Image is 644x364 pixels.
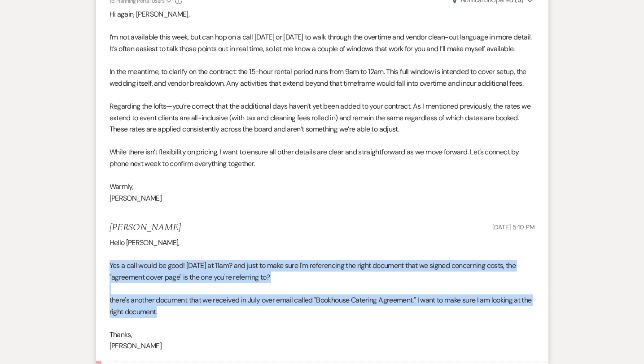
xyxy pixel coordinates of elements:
p: there's another document that we received in July over email called "Bookhouse Catering Agreement... [110,294,535,317]
p: While there isn’t flexibility on pricing, I want to ensure all other details are clear and straig... [110,146,535,169]
p: Hello [PERSON_NAME], [110,237,535,249]
p: Thanks, [110,329,535,341]
p: [PERSON_NAME] [110,340,535,352]
p: Hi again, [PERSON_NAME], [110,9,535,20]
span: [DATE] 5:10 PM [492,223,534,231]
p: Regarding the lofts—you’re correct that the additional days haven’t yet been added to your contra... [110,101,535,135]
p: Yes a call would be good! [DATE] at 11am? and just to make sure I'm referencing the right documen... [110,260,535,283]
p: [PERSON_NAME] [110,193,535,204]
h5: [PERSON_NAME] [110,222,181,233]
p: Warmly, [110,181,535,193]
p: In the meantime, to clarify on the contract: the 15-hour rental period runs from 9am to 12am. Thi... [110,66,535,89]
p: I’m not available this week, but can hop on a call [DATE] or [DATE] to walk through the overtime ... [110,31,535,54]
